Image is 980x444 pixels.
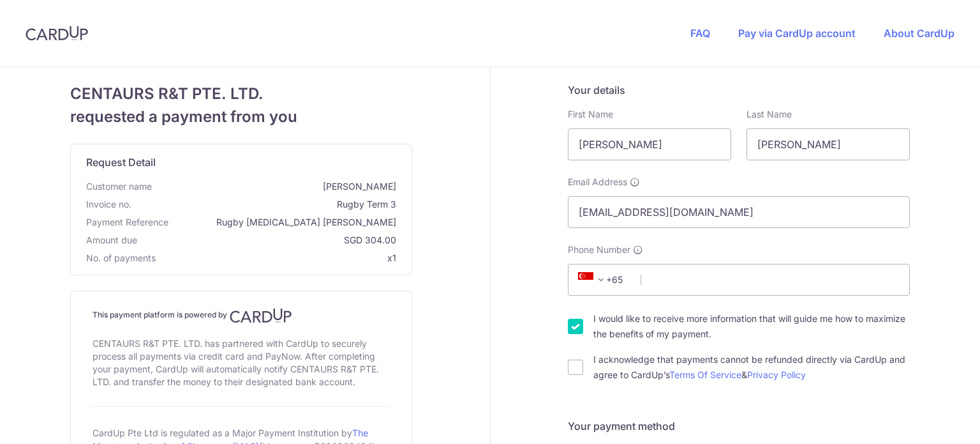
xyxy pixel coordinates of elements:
span: +65 [574,272,632,287]
span: +65 [578,272,609,287]
img: CardUp [230,308,292,323]
span: translation missing: en.request_detail [86,156,156,169]
a: Privacy Policy [747,369,806,380]
a: FAQ [690,27,710,40]
span: Phone Number [568,243,630,256]
h4: This payment platform is powered by [93,308,390,323]
span: Email Address [568,176,627,188]
span: Rugby [MEDICAL_DATA] [PERSON_NAME] [174,216,396,229]
label: I would like to receive more information that will guide me how to maximize the benefits of my pa... [593,311,910,342]
a: About CardUp [884,27,954,40]
span: CENTAURS R&T PTE. LTD. [70,82,412,105]
span: Amount due [86,234,137,247]
label: First Name [568,108,613,121]
a: Pay via CardUp account [738,27,856,40]
img: CardUp [26,26,88,41]
span: translation missing: en.payment_reference [86,217,168,227]
input: Last name [746,128,910,160]
input: First name [568,128,731,160]
span: Invoice no. [86,198,131,211]
span: SGD 304.00 [142,234,396,247]
h5: Your payment method [568,418,910,434]
input: Email address [568,196,910,228]
span: [PERSON_NAME] [157,180,396,193]
span: x1 [387,252,396,263]
label: Last Name [746,108,792,121]
h5: Your details [568,82,910,98]
label: I acknowledge that payments cannot be refunded directly via CardUp and agree to CardUp’s & [593,352,910,383]
a: Terms Of Service [669,369,741,380]
span: requested a payment from you [70,105,412,128]
span: No. of payments [86,252,156,264]
div: CENTAURS R&T PTE. LTD. has partnered with CardUp to securely process all payments via credit card... [93,335,390,391]
span: Customer name [86,180,152,193]
span: Rugby Term 3 [137,198,396,211]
